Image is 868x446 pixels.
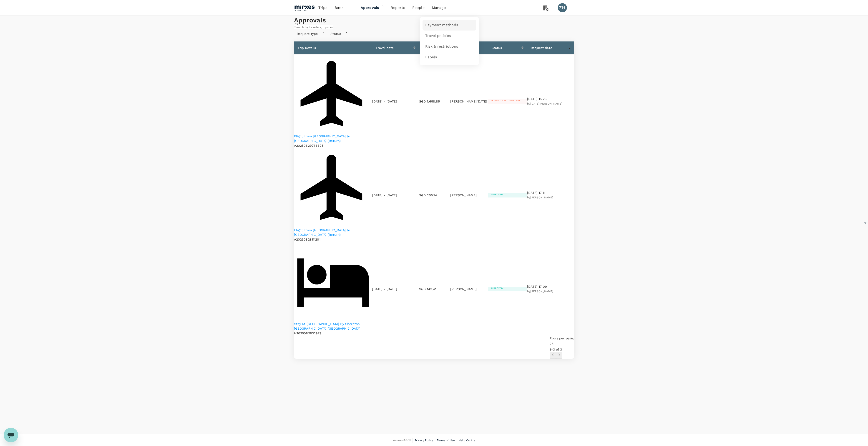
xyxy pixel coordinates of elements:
span: Labels [425,55,437,60]
span: [PERSON_NAME] [530,290,553,293]
span: Reports [391,5,405,10]
a: Help Centre [459,438,475,443]
a: Flight from [GEOGRAPHIC_DATA] to [GEOGRAPHIC_DATA] (Return) [294,228,372,237]
a: Stay at [GEOGRAPHIC_DATA] By Sheraton [GEOGRAPHIC_DATA] [GEOGRAPHIC_DATA] [294,322,372,331]
img: Mirxes Holding Pte Ltd [294,3,315,13]
span: Privacy Policy [415,439,433,442]
iframe: Button to launch messaging window [4,428,18,442]
a: Privacy Policy [415,438,433,443]
div: ZH [558,3,567,12]
p: [DATE] 17:09 [527,284,574,289]
p: [PERSON_NAME] [450,193,488,197]
p: [DATE] - [DATE] [372,193,397,197]
span: [PERSON_NAME] [530,196,553,199]
p: [PERSON_NAME] [450,287,488,291]
span: by [527,196,553,199]
span: Manage [432,5,446,10]
span: 1 [382,4,383,11]
span: by [527,290,553,293]
span: People [412,5,425,10]
div: Status [492,45,502,51]
span: Request type [294,32,321,36]
span: Payment methods [425,23,458,28]
p: [DATE] 17:11 [527,190,574,195]
span: Pending first approval [488,99,523,102]
span: Status [328,32,344,36]
p: SGD 143.41 [419,287,450,291]
p: [DATE] 15:26 [527,97,574,101]
span: H2025082832979 [294,331,322,335]
input: Search by travellers, trips, or destination [294,25,333,29]
div: Request date [531,45,552,51]
a: Labels [423,52,476,63]
span: Trips [318,5,327,10]
a: Risk & restrictions [423,41,476,52]
p: [PERSON_NAME][DATE] [450,99,488,104]
p: SGD 205.74 [419,193,450,197]
span: by [527,102,562,105]
span: Terms of Use [437,439,455,442]
a: Terms of Use [437,438,455,443]
p: 1–3 of 3 [550,347,574,352]
h1: Approvals [294,16,574,25]
p: Rows per page: [550,336,574,341]
a: Flight from [GEOGRAPHIC_DATA] to [GEOGRAPHIC_DATA] (Return) [294,134,372,143]
span: Version 3.50.1 [393,438,411,443]
span: Approved [488,287,506,290]
span: [DATE][PERSON_NAME] [530,102,562,105]
p: [DATE] - [DATE] [372,99,397,104]
p: Trip Details [298,45,369,51]
span: Help Centre [459,439,475,442]
span: Approved [488,193,506,196]
div: Request type [294,29,326,36]
span: A20250828111201 [294,238,320,241]
span: A20250829748825 [294,144,323,147]
p: [DATE] - [DATE] [372,287,397,291]
div: Travel date [376,45,394,51]
a: Payment methods [423,20,476,31]
span: Risk & restrictions [425,44,458,49]
p: SGD 1,658.85 [419,99,450,104]
div: Status [328,29,349,36]
span: Book [335,5,344,10]
div: 25 [550,341,579,347]
button: Go to previous page [550,352,556,359]
a: Travel policies [423,31,476,41]
button: Go to next page [556,352,562,359]
span: Travel policies [425,33,451,38]
span: Approvals [361,5,382,10]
